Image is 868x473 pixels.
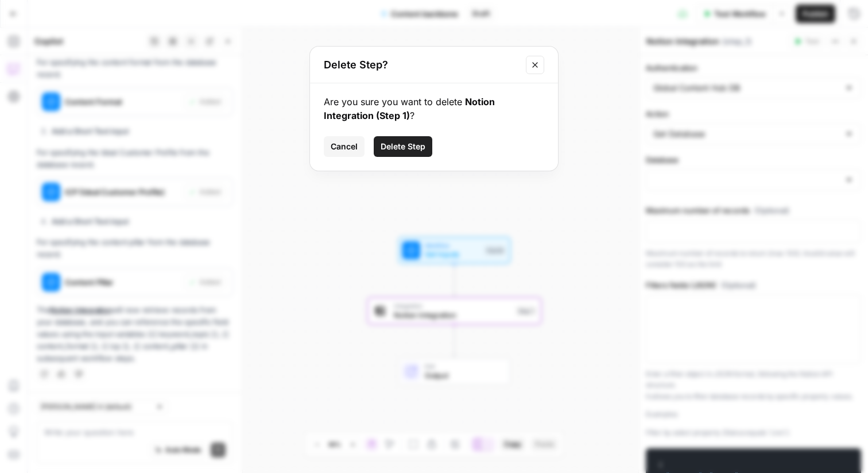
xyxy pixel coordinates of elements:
[324,136,365,157] button: Cancel
[526,56,544,74] button: Close modal
[381,141,425,152] span: Delete Step
[374,136,432,157] button: Delete Step
[331,141,358,152] span: Cancel
[324,57,519,73] h2: Delete Step?
[324,95,544,122] div: Are you sure you want to delete ?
